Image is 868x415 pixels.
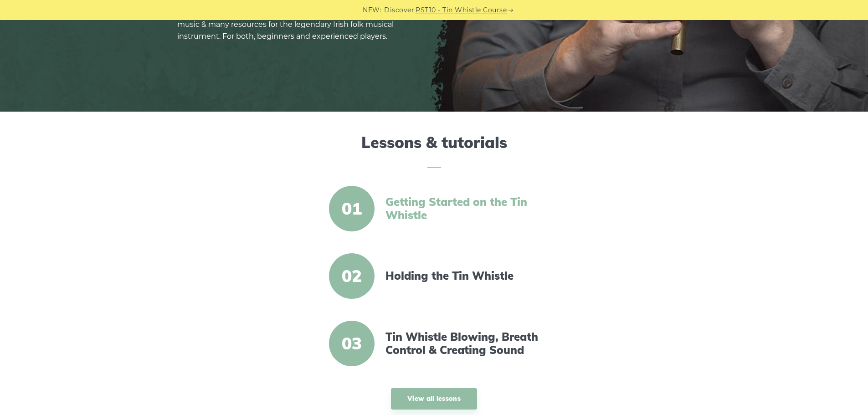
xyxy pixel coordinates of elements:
[385,195,542,222] a: Getting Started on the Tin Whistle
[391,388,477,410] a: View all lessons
[363,5,381,15] span: NEW:
[385,269,542,282] a: Holding the Tin Whistle
[329,253,375,299] span: 02
[177,133,691,168] h2: Lessons & tutorials
[329,186,375,231] span: 01
[177,7,423,42] p: Easy-to-follow & free Irish tin whistle (penny whistle) lessons, tabs, music & many resources for...
[384,5,414,15] span: Discover
[416,5,507,15] a: PST10 - Tin Whistle Course
[385,330,542,357] a: Tin Whistle Blowing, Breath Control & Creating Sound
[329,321,375,366] span: 03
